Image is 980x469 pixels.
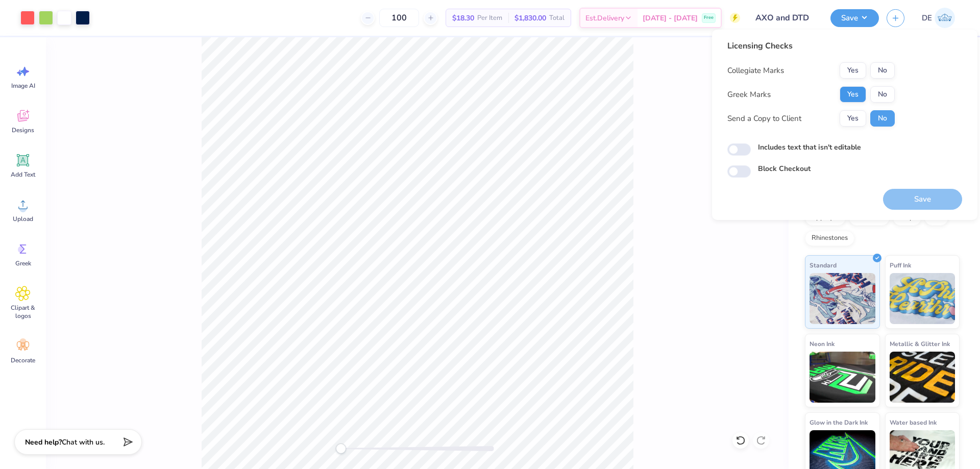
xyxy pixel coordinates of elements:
label: Block Checkout [758,163,811,174]
div: Collegiate Marks [727,65,784,77]
span: Add Text [11,170,35,179]
strong: Need help? [25,437,62,447]
label: Includes text that isn't editable [758,142,861,153]
span: Est. Delivery [585,13,624,23]
span: Per Item [477,13,502,23]
span: Total [549,13,565,23]
input: – – [379,9,419,27]
span: $18.30 [452,13,474,23]
div: Accessibility label [336,443,346,454]
input: Untitled Design [748,8,823,28]
span: $1,830.00 [514,13,546,23]
div: Send a Copy to Client [727,113,801,125]
button: No [870,110,895,127]
span: Metallic & Glitter Ink [890,338,950,349]
span: Clipart & logos [6,304,40,320]
img: Standard [810,273,875,324]
span: Decorate [11,356,35,364]
span: Upload [13,215,33,223]
span: Puff Ink [890,260,911,270]
span: Image AI [11,82,35,90]
span: DE [922,12,932,24]
span: Free [704,14,714,21]
img: Djian Evardoni [935,8,955,28]
button: Yes [840,110,866,127]
img: Neon Ink [810,352,875,403]
button: No [870,86,895,103]
span: Standard [810,260,837,270]
span: Greek [15,259,31,267]
div: Greek Marks [727,89,771,101]
button: Yes [840,62,866,79]
span: Designs [12,126,34,134]
span: [DATE] - [DATE] [643,13,698,23]
div: Rhinestones [805,231,854,246]
button: No [870,62,895,79]
span: Neon Ink [810,338,835,349]
button: Yes [840,86,866,103]
div: Licensing Checks [727,40,895,52]
img: Metallic & Glitter Ink [890,352,955,403]
span: Chat with us. [62,437,105,447]
img: Puff Ink [890,273,955,324]
span: Glow in the Dark Ink [810,417,868,428]
a: DE [917,8,960,28]
span: Water based Ink [890,417,937,428]
button: Save [830,9,879,27]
